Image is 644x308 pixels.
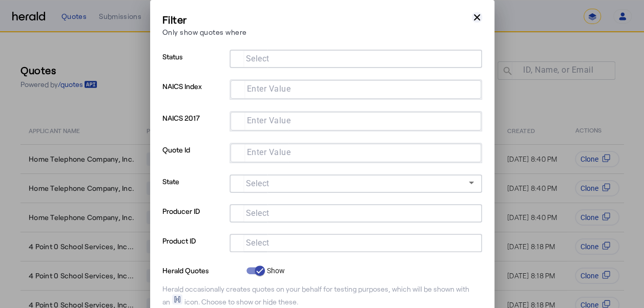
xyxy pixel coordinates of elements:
[238,52,474,64] mat-chip-grid: Selection
[246,179,269,188] mat-label: Select
[239,146,473,158] mat-chip-grid: Selection
[247,84,291,94] mat-label: Enter Value
[162,50,225,79] p: Status
[246,208,269,218] mat-label: Select
[246,238,269,248] mat-label: Select
[247,116,291,125] mat-label: Enter Value
[246,54,269,63] mat-label: Select
[239,114,473,126] mat-chip-grid: Selection
[162,263,242,276] p: Herald Quotes
[239,82,473,95] mat-chip-grid: Selection
[162,12,247,27] h3: Filter
[162,79,225,111] p: NAICS Index
[265,266,285,276] label: Show
[238,236,474,248] mat-chip-grid: Selection
[162,27,247,37] p: Only show quotes where
[247,147,291,157] mat-label: Enter Value
[162,143,225,174] p: Quote Id
[238,206,474,218] mat-chip-grid: Selection
[162,204,225,234] p: Producer ID
[162,174,225,204] p: State
[162,111,225,143] p: NAICS 2017
[162,234,225,263] p: Product ID
[162,284,482,307] div: Herald occasionally creates quotes on your behalf for testing purposes, which will be shown with ...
